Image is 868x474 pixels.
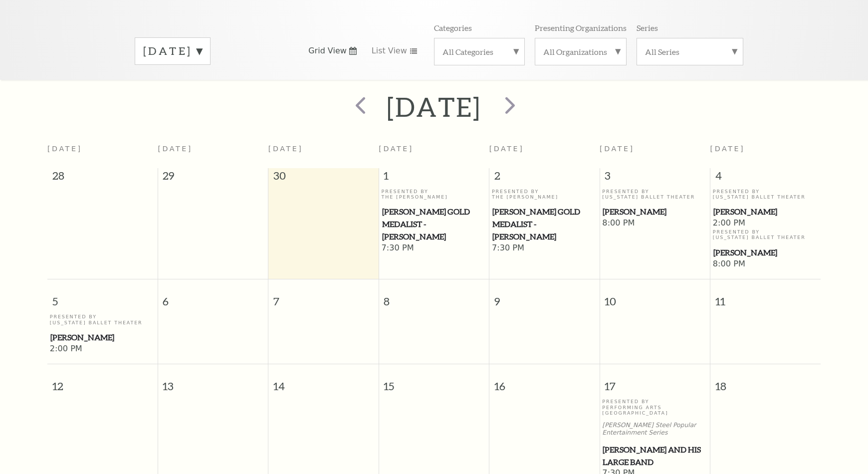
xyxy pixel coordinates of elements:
[645,46,735,57] label: All Series
[268,279,378,314] span: 7
[341,89,377,125] button: prev
[47,279,158,314] span: 5
[602,399,707,416] p: Presented By Performing Arts [GEOGRAPHIC_DATA]
[492,243,597,254] span: 7:30 PM
[710,145,745,153] span: [DATE]
[268,364,378,399] span: 14
[603,444,707,468] span: [PERSON_NAME] and his Large Band
[713,229,818,240] p: Presented By [US_STATE] Ballet Theater
[387,91,481,123] h2: [DATE]
[47,364,158,399] span: 12
[268,145,303,153] span: [DATE]
[268,168,378,188] span: 30
[372,45,407,56] span: List View
[713,246,818,259] span: [PERSON_NAME]
[710,168,821,188] span: 4
[379,168,489,188] span: 1
[713,206,818,218] span: [PERSON_NAME]
[379,279,489,314] span: 8
[637,22,658,33] p: Series
[50,331,155,344] span: [PERSON_NAME]
[489,145,524,153] span: [DATE]
[492,206,597,242] span: [PERSON_NAME] Gold Medalist - [PERSON_NAME]
[434,22,472,33] p: Categories
[535,22,627,33] p: Presenting Organizations
[50,344,155,355] span: 2:00 PM
[600,364,710,399] span: 17
[50,314,155,325] p: Presented By [US_STATE] Ballet Theater
[143,43,202,59] label: [DATE]
[382,206,486,242] span: [PERSON_NAME] Gold Medalist - [PERSON_NAME]
[47,145,82,153] span: [DATE]
[713,218,818,229] span: 2:00 PM
[603,206,707,218] span: [PERSON_NAME]
[602,189,707,200] p: Presented By [US_STATE] Ballet Theater
[158,145,193,153] span: [DATE]
[379,364,489,399] span: 15
[491,89,527,125] button: next
[489,364,599,399] span: 16
[710,364,821,399] span: 18
[442,46,516,57] label: All Categories
[382,189,487,200] p: Presented By The [PERSON_NAME]
[600,279,710,314] span: 10
[602,422,707,437] p: [PERSON_NAME] Steel Popular Entertainment Series
[713,189,818,200] p: Presented By [US_STATE] Ballet Theater
[600,168,710,188] span: 3
[713,259,818,270] span: 8:00 PM
[308,45,347,56] span: Grid View
[600,145,635,153] span: [DATE]
[158,168,268,188] span: 29
[492,189,597,200] p: Presented By The [PERSON_NAME]
[543,46,618,57] label: All Organizations
[602,218,707,229] span: 8:00 PM
[379,145,414,153] span: [DATE]
[489,168,599,188] span: 2
[158,364,268,399] span: 13
[489,279,599,314] span: 9
[47,168,158,188] span: 28
[382,243,487,254] span: 7:30 PM
[710,279,821,314] span: 11
[158,279,268,314] span: 6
